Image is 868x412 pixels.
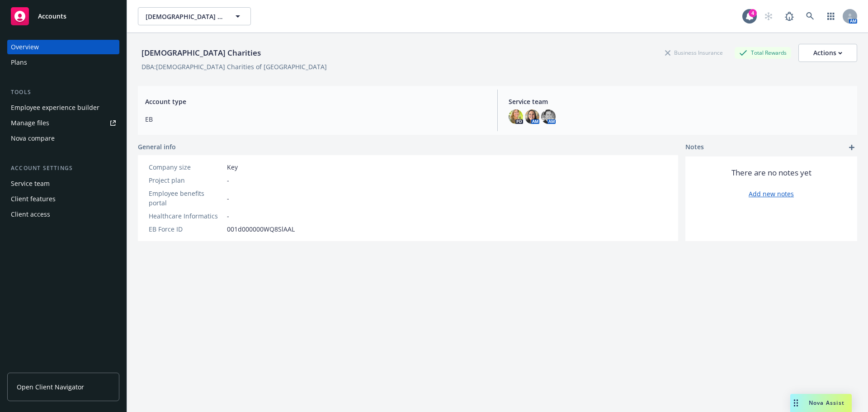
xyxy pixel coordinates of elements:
[798,44,857,62] button: Actions
[801,7,819,25] a: Search
[149,189,223,208] div: Employee benefits portal
[541,109,556,124] img: photo
[7,176,119,191] a: Service team
[11,55,27,70] div: Plans
[7,4,119,29] a: Accounts
[11,176,50,191] div: Service team
[7,40,119,54] a: Overview
[525,109,539,124] img: photo
[660,47,727,58] div: Business Insurance
[846,142,857,153] a: add
[11,192,56,206] div: Client features
[780,7,798,25] a: Report a Bug
[749,9,757,17] div: 4
[227,162,238,172] span: Key
[38,13,66,20] span: Accounts
[227,211,229,221] span: -
[138,142,176,152] span: General info
[138,47,264,59] div: [DEMOGRAPHIC_DATA] Charities
[813,44,842,62] div: Actions
[509,97,850,106] span: Service team
[145,114,486,124] span: EB
[11,40,39,54] div: Overview
[11,116,49,130] div: Manage files
[685,142,704,153] span: Notes
[7,100,119,115] a: Employee experience builder
[735,47,791,58] div: Total Rewards
[146,12,224,21] span: [DEMOGRAPHIC_DATA] Charities
[142,62,327,71] div: DBA: [DEMOGRAPHIC_DATA] Charities of [GEOGRAPHIC_DATA]
[809,399,844,407] span: Nova Assist
[749,189,794,199] a: Add new notes
[790,394,802,412] div: Drag to move
[7,116,119,130] a: Manage files
[149,162,223,172] div: Company size
[149,224,223,234] div: EB Force ID
[227,224,295,234] span: 001d000000WQ8SlAAL
[17,382,84,392] span: Open Client Navigator
[7,207,119,222] a: Client access
[7,192,119,206] a: Client features
[509,109,523,124] img: photo
[227,175,229,185] span: -
[7,131,119,146] a: Nova compare
[731,167,811,178] span: There are no notes yet
[11,207,50,222] div: Client access
[11,100,99,115] div: Employee experience builder
[7,55,119,70] a: Plans
[11,131,55,146] div: Nova compare
[790,394,852,412] button: Nova Assist
[759,7,778,25] a: Start snowing
[227,194,229,203] span: -
[7,164,119,173] div: Account settings
[138,7,251,25] button: [DEMOGRAPHIC_DATA] Charities
[149,211,223,221] div: Healthcare Informatics
[145,97,486,106] span: Account type
[149,175,223,185] div: Project plan
[7,88,119,97] div: Tools
[822,7,840,25] a: Switch app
